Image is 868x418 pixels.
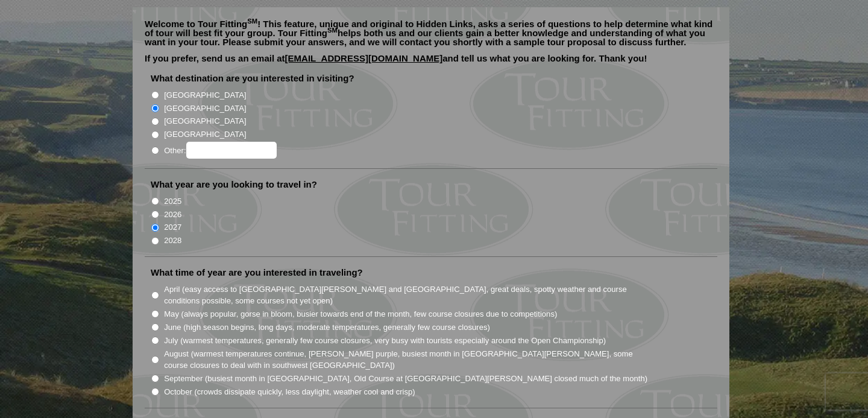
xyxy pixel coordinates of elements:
[164,103,246,115] label: [GEOGRAPHIC_DATA]
[164,209,181,221] label: 2026
[164,115,246,127] label: [GEOGRAPHIC_DATA]
[145,54,717,72] p: If you prefer, send us an email at and tell us what you are looking for. Thank you!
[164,335,606,347] label: July (warmest temperatures, generally few course closures, very busy with tourists especially aro...
[164,221,181,233] label: 2027
[164,321,490,334] label: June (high season begins, long days, moderate temperatures, generally few course closures)
[285,53,443,63] a: [EMAIL_ADDRESS][DOMAIN_NAME]
[164,386,415,398] label: October (crowds dissipate quickly, less daylight, weather cool and crisp)
[164,195,181,207] label: 2025
[151,179,317,191] label: What year are you looking to travel in?
[164,348,649,372] label: August (warmest temperatures continue, [PERSON_NAME] purple, busiest month in [GEOGRAPHIC_DATA][P...
[164,283,649,307] label: April (easy access to [GEOGRAPHIC_DATA][PERSON_NAME] and [GEOGRAPHIC_DATA], great deals, spotty w...
[151,72,354,84] label: What destination are you interested in visiting?
[164,89,246,101] label: [GEOGRAPHIC_DATA]
[164,373,647,385] label: September (busiest month in [GEOGRAPHIC_DATA], Old Course at [GEOGRAPHIC_DATA][PERSON_NAME] close...
[145,19,717,46] p: Welcome to Tour Fitting ! This feature, unique and original to Hidden Links, asks a series of que...
[247,17,257,25] sup: SM
[327,27,338,34] sup: SM
[164,142,276,159] label: Other:
[151,267,363,279] label: What time of year are you interested in traveling?
[164,128,246,141] label: [GEOGRAPHIC_DATA]
[186,142,277,159] input: Other:
[164,235,181,247] label: 2028
[164,308,557,320] label: May (always popular, gorse in bloom, busier towards end of the month, few course closures due to ...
